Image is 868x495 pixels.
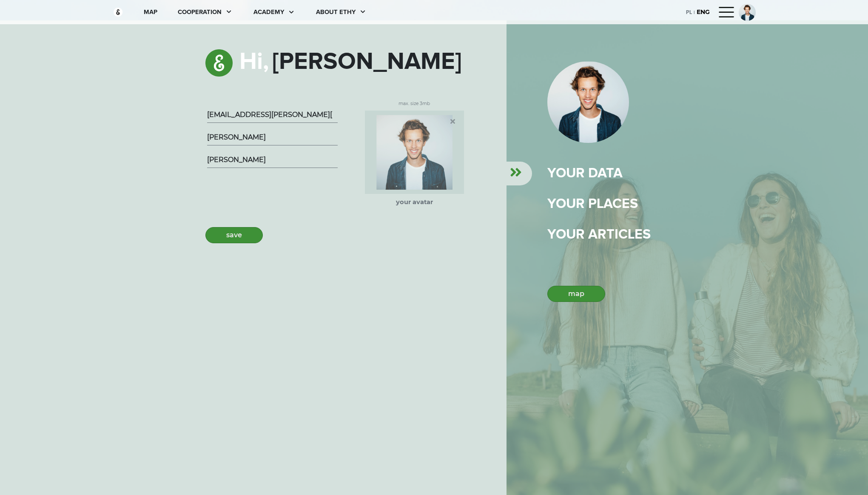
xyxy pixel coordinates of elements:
[697,8,710,17] div: ENG
[207,130,338,145] input: first name
[692,9,697,17] div: |
[239,44,269,80] span: Hi,
[316,8,356,17] div: About ethy
[686,7,692,17] div: PL
[398,100,430,107] div: max. size 3mb
[396,197,433,207] div: your avatar
[178,8,222,17] div: cooperation
[272,44,462,80] span: [PERSON_NAME]
[547,194,638,214] div: YOUR PLACES
[547,163,623,184] div: your data
[547,286,605,302] button: map
[113,7,123,17] img: ethy-logo
[207,152,338,168] input: last name
[144,8,157,17] div: map
[207,107,338,123] input: e-mail
[205,227,263,243] button: save
[547,225,651,245] div: Your articles
[253,8,284,17] div: academy
[205,49,233,77] img: logo_e.png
